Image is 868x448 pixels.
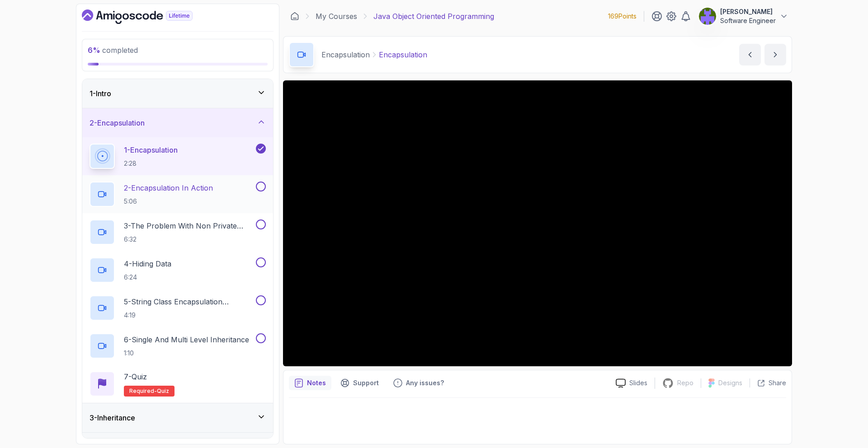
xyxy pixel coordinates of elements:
[90,257,266,283] button: 4-Hiding Data6:24
[698,7,788,25] button: user profile image[PERSON_NAME]Software Engineer
[82,108,273,137] button: 2-Encapsulation
[283,80,792,366] iframe: 1 - Encapsulation
[90,182,266,207] button: 2-Encapsulation In Action5:06
[124,235,254,244] p: 6:32
[316,11,357,22] a: My Courses
[124,334,249,345] p: 6 - Single And Multi Level Inheritance
[677,378,693,387] p: Repo
[90,333,266,359] button: 6-Single And Multi Level Inheritance1:10
[82,79,273,108] button: 1-Intro
[739,44,761,65] button: previous content
[124,258,171,269] p: 4 - Hiding Data
[699,8,716,25] img: user profile image
[90,88,111,99] h3: 1 - Intro
[88,46,100,55] span: 6 %
[90,117,145,128] h3: 2 - Encapsulation
[157,387,169,395] span: quiz
[609,378,655,388] a: Slides
[124,296,254,307] p: 5 - String Class Encapsulation Exa,Mple
[720,16,776,25] p: Software Engineer
[90,412,135,423] h3: 3 - Inheritance
[321,49,370,60] p: Encapsulation
[90,219,266,245] button: 3-The Problem With Non Private Fields6:32
[608,12,637,21] p: 169 Points
[124,197,213,206] p: 5:06
[129,387,157,395] span: Required-
[124,311,254,320] p: 4:19
[124,371,147,382] p: 7 - Quiz
[720,7,776,16] p: [PERSON_NAME]
[289,376,331,390] button: notes button
[290,12,299,21] a: Dashboard
[750,378,786,387] button: Share
[379,49,427,60] p: Encapsulation
[90,144,266,169] button: 1-Encapsulation2:28
[353,378,379,387] p: Support
[90,371,266,397] button: 7-QuizRequired-quiz
[406,378,444,387] p: Any issues?
[388,376,449,390] button: Feedback button
[124,220,254,231] p: 3 - The Problem With Non Private Fields
[764,44,786,65] button: next content
[82,9,213,24] a: Dashboard
[629,378,647,387] p: Slides
[307,378,326,387] p: Notes
[124,182,213,193] p: 2 - Encapsulation In Action
[88,46,138,55] span: completed
[718,378,742,387] p: Designs
[90,295,266,321] button: 5-String Class Encapsulation Exa,Mple4:19
[769,378,786,387] p: Share
[82,403,273,432] button: 3-Inheritance
[124,145,178,155] p: 1 - Encapsulation
[373,11,494,22] p: Java Object Oriented Programming
[335,376,384,390] button: Support button
[124,273,171,282] p: 6:24
[124,159,178,168] p: 2:28
[124,349,249,358] p: 1:10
